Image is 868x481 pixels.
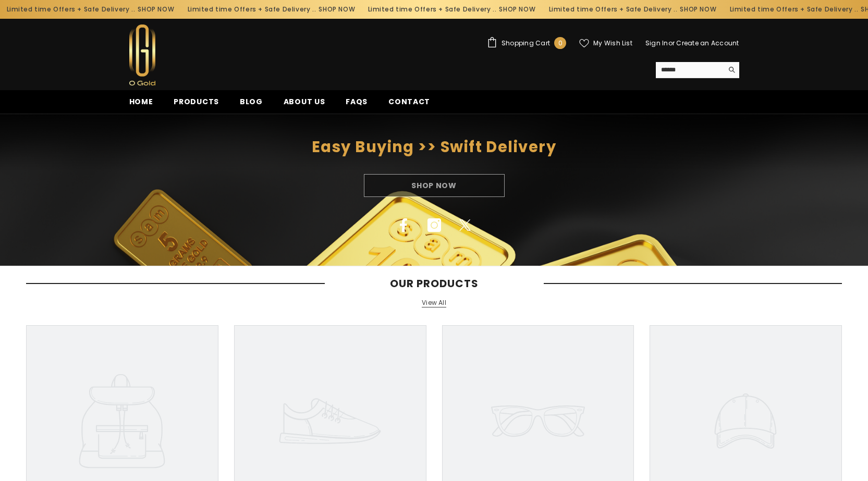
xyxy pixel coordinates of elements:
a: FAQs [335,96,378,114]
span: Products [174,96,219,107]
a: SHOP NOW [137,4,174,15]
a: Contact [378,96,441,114]
span: FAQs [346,96,368,107]
span: 0 [558,38,563,49]
span: or [668,39,675,47]
a: SHOP NOW [498,4,535,15]
a: View All [422,299,446,307]
span: My Wish List [593,40,632,46]
div: Limited time Offers + Safe Delivery .. [542,1,723,18]
div: Limited time Offers + Safe Delivery .. [361,1,542,18]
a: Create an Account [676,39,739,47]
span: Shopping Cart [502,40,550,46]
button: Search [723,62,739,78]
div: Limited time Offers + Safe Delivery .. [180,1,361,18]
span: About us [284,96,325,107]
summary: Search [656,62,739,78]
a: SHOP NOW [318,4,354,15]
a: Products [163,96,229,114]
span: Home [129,96,153,107]
a: My Wish List [579,39,632,48]
span: Blog [240,96,263,107]
a: About us [273,96,336,114]
span: Contact [388,96,430,107]
a: Blog [229,96,273,114]
img: Ogold Shop [129,24,155,85]
a: Sign In [645,39,668,47]
a: Home [119,96,164,114]
a: SHOP NOW [679,4,716,15]
span: Our Products [325,277,544,290]
a: Shopping Cart [487,37,566,49]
